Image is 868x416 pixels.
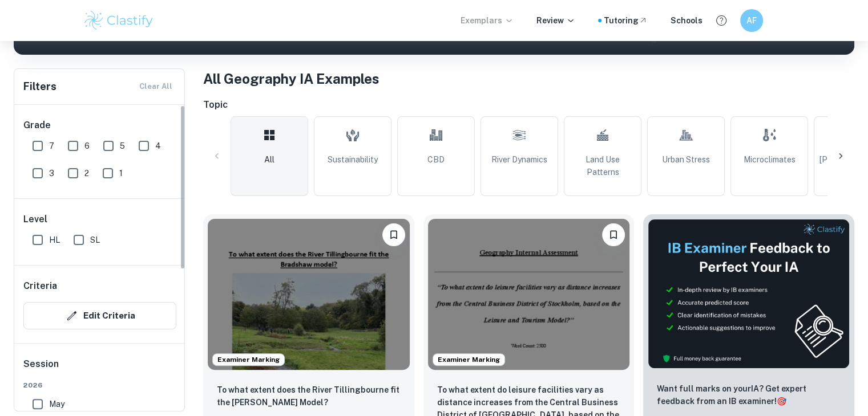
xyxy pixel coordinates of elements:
span: 5 [120,140,125,152]
span: Urban Stress [662,153,710,166]
button: AF [740,9,763,32]
h6: Session [23,357,176,380]
img: Clastify logo [83,9,155,32]
h1: All Geography IA Examples [203,68,854,89]
p: Want full marks on your IA ? Get expert feedback from an IB examiner! [657,382,841,407]
span: CBD [427,153,445,166]
span: Examiner Marking [433,354,504,365]
a: Tutoring [604,14,648,27]
h6: Grade [23,119,176,132]
span: May [49,398,64,410]
img: Thumbnail [648,219,850,369]
h6: Level [23,213,176,226]
span: 🎯 [777,397,786,406]
img: Geography IA example thumbnail: To what extent do leisure facilities var [428,219,630,370]
a: Schools [671,14,703,27]
button: Help and Feedback [712,11,731,30]
span: 3 [49,167,54,180]
h6: Topic [203,98,854,112]
span: 6 [84,140,90,152]
button: Bookmark [602,223,625,246]
span: Examiner Marking [213,354,284,365]
span: 7 [49,140,54,152]
span: 2026 [23,380,176,390]
span: 2 [84,167,89,180]
h6: AF [745,14,758,27]
span: SL [90,234,100,246]
button: Bookmark [382,223,405,246]
span: All [264,153,274,166]
button: Edit Criteria [23,302,176,329]
span: Land Use Patterns [569,153,636,178]
img: Geography IA example thumbnail: To what extent does the River Tillingbou [208,219,410,370]
p: Exemplars [461,14,514,27]
span: 1 [119,167,123,180]
span: River Dynamics [491,153,547,166]
h6: Criteria [23,279,57,293]
span: HL [49,234,60,246]
span: 4 [155,140,161,152]
h6: Filters [23,79,56,95]
p: To what extent does the River Tillingbourne fit the Bradshaw Model? [217,384,401,409]
span: Microclimates [744,153,796,166]
p: Review [536,14,575,27]
span: Sustainability [328,153,378,166]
